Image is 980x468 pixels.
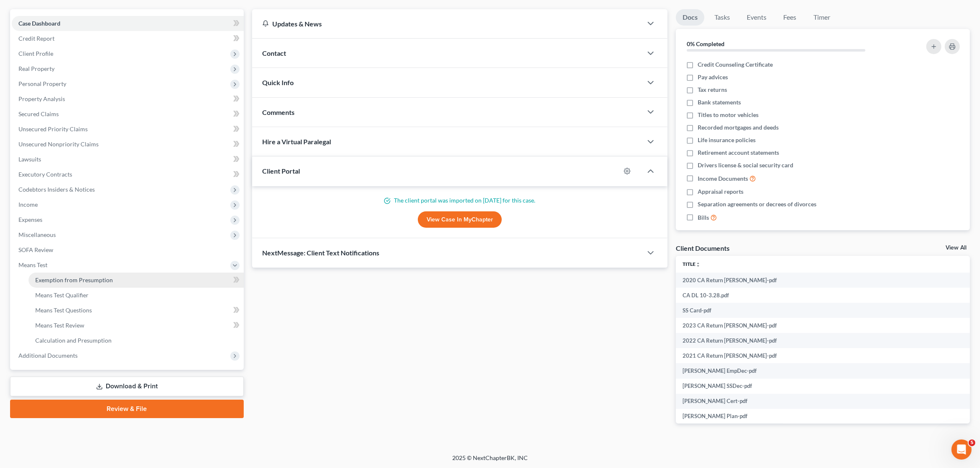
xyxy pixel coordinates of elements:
[12,91,244,107] a: Property Analysis
[18,110,59,117] span: Secured Claims
[18,80,66,87] span: Personal Property
[18,186,95,193] span: Codebtors Insiders & Notices
[29,288,244,303] a: Means Test Qualifier
[18,201,38,208] span: Income
[10,400,244,418] a: Review & File
[12,152,244,167] a: Lawsuits
[262,249,379,257] span: NextMessage: Client Text Notifications
[687,40,725,47] strong: 0% Completed
[740,9,773,26] a: Events
[698,174,748,183] span: Income Documents
[35,307,92,314] span: Means Test Questions
[262,49,286,57] span: Contact
[698,60,773,69] span: Credit Counseling Certificate
[698,86,727,94] span: Tax returns
[262,167,300,175] span: Client Portal
[698,213,709,222] span: Bills
[698,200,816,208] span: Separation agreements or decrees of divorces
[12,16,244,31] a: Case Dashboard
[698,161,793,169] span: Drivers license & social security card
[18,140,99,148] span: Unsecured Nonpriority Claims
[29,273,244,288] a: Exemption from Presumption
[18,20,60,27] span: Case Dashboard
[676,9,704,26] a: Docs
[698,187,743,196] span: Appraisal reports
[18,246,53,253] span: SOFA Review
[18,261,47,268] span: Means Test
[969,439,975,446] span: 5
[262,108,295,116] span: Comments
[698,73,728,81] span: Pay advices
[698,98,741,107] span: Bank statements
[698,136,756,144] span: Life insurance policies
[12,242,244,257] a: SOFA Review
[698,123,779,132] span: Recorded mortgages and deeds
[777,9,803,26] a: Fees
[708,9,737,26] a: Tasks
[262,19,632,28] div: Updates & News
[262,138,331,146] span: Hire a Virtual Paralegal
[698,148,779,157] span: Retirement account statements
[18,50,53,57] span: Client Profile
[951,439,972,460] iframe: Intercom live chat
[698,111,758,119] span: Titles to motor vehicles
[12,122,244,137] a: Unsecured Priority Claims
[696,262,701,267] i: unfold_more
[35,276,113,283] span: Exemption from Presumption
[18,171,72,178] span: Executory Contracts
[29,318,244,333] a: Means Test Review
[262,196,657,205] p: The client portal was imported on [DATE] for this case.
[18,216,42,223] span: Expenses
[12,167,244,182] a: Executory Contracts
[418,211,502,228] a: View Case in MyChapter
[29,333,244,348] a: Calculation and Presumption
[12,107,244,122] a: Secured Claims
[12,137,244,152] a: Unsecured Nonpriority Claims
[12,31,244,46] a: Credit Report
[18,156,41,163] span: Lawsuits
[18,125,88,133] span: Unsecured Priority Claims
[946,245,967,251] a: View All
[18,35,55,42] span: Credit Report
[18,352,78,359] span: Additional Documents
[35,291,89,299] span: Means Test Qualifier
[10,377,244,396] a: Download & Print
[29,303,244,318] a: Means Test Questions
[807,9,837,26] a: Timer
[18,95,65,102] span: Property Analysis
[676,244,730,252] div: Client Documents
[18,65,55,72] span: Real Property
[35,322,84,329] span: Means Test Review
[35,337,112,344] span: Calculation and Presumption
[683,261,701,267] a: Titleunfold_more
[262,78,294,86] span: Quick Info
[18,231,56,238] span: Miscellaneous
